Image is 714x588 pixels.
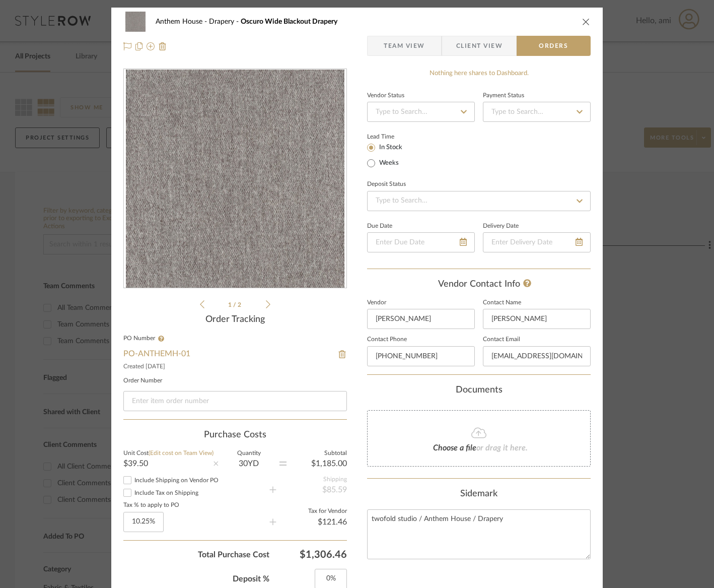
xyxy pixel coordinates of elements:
label: Lead Time [367,132,419,141]
label: In Stock [377,143,402,152]
div: $85.59 [276,486,347,494]
span: Orders [528,36,579,56]
label: Delivery Date [483,224,519,229]
label: Contact Phone [367,337,475,342]
span: Drapery [209,18,241,25]
div: Deposit Status [367,182,406,187]
img: a92e13bc-0c87-4fc3-a590-9f8c1d745636_48x40.jpg [123,12,148,32]
label: Quantity [219,451,279,456]
label: Order Number [123,378,347,383]
label: Contact Name [483,300,591,305]
span: Vendor Contact Info [438,280,520,289]
div: Payment Status [483,93,524,98]
div: 0 [124,70,346,288]
div: 30 YD [219,460,279,468]
span: Team View [384,36,425,56]
div: Created [DATE] [123,362,347,370]
div: Vendor Status [367,93,404,98]
img: a92e13bc-0c87-4fc3-a590-9f8c1d745636_436x436.jpg [126,70,344,288]
input: Enter item order number [123,391,347,411]
img: Remove from project [159,42,167,50]
span: Deposit % [123,573,269,585]
span: 1 [228,302,233,308]
div: Purchase Costs [123,430,347,441]
span: Anthem House [156,18,209,25]
button: close [582,17,591,26]
input: Enter Vendor Contact Phone [367,346,475,366]
span: $1,306.46 [269,549,347,561]
span: Client View [456,36,503,56]
label: Contact Email [483,337,591,342]
label: Shipping [276,477,347,482]
label: PO Number [123,336,347,342]
input: Enter Vendor Contact Email [483,346,591,366]
span: Total Purchase Cost [123,549,269,561]
div: Sidemark [367,489,591,500]
label: Weeks [377,159,399,168]
input: Type to Search… [367,102,475,122]
input: Enter Due Date [367,232,475,252]
span: Include Shipping on Vendor PO [134,477,219,483]
input: Type to Search… [367,191,591,211]
label: Unit Cost [123,451,213,456]
label: Tax % to apply to PO [123,503,269,508]
div: Order Tracking [123,314,347,325]
span: Choose a file [433,444,476,452]
label: Subtotal [287,451,347,456]
label: Due Date [367,224,392,229]
input: Enter Vendor Contact Name [483,309,591,329]
input: Enter Delivery Date [483,232,591,252]
label: Vendor [367,300,475,305]
span: 2 [238,302,243,308]
div: Documents [367,385,591,396]
span: Include Tax on Shipping [134,490,198,496]
span: / [233,302,238,308]
span: (Edit cost on Team View) [149,450,213,456]
label: Tax for Vendor [276,509,347,514]
img: Remove from PO [338,350,347,358]
mat-radio-group: Select item type [367,141,419,169]
input: Type to Search… [483,102,591,122]
div: $1,185.00 [287,460,347,468]
a: PO-ANTHEMH-01 [123,350,190,358]
span: or drag it here. [476,444,528,452]
input: Enter Vendor [367,309,475,329]
span: Oscuro Wide Blackout Drapery [241,18,337,25]
div: $39.50 [123,460,213,468]
div: $121.46 [276,518,347,526]
div: Nothing here shares to Dashboard. [367,69,591,79]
